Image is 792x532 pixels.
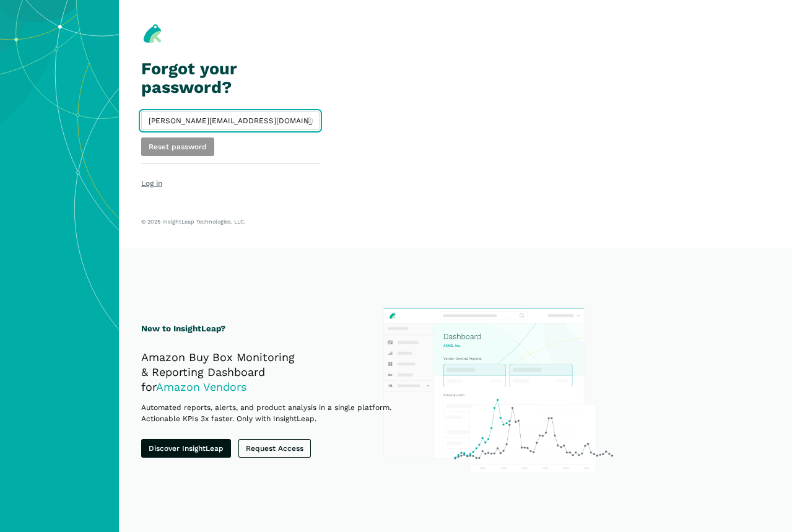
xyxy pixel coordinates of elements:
a: Request Access [238,439,311,458]
a: Discover InsightLeap [141,439,231,458]
p: © 2025 InsightLeap Technologies, LLC. [141,218,770,225]
p: Automated reports, alerts, and product analysis in a single platform. Actionable KPIs 3x faster. ... [141,402,423,424]
input: admin@insightleap.com [141,111,320,130]
img: InsightLeap Product [379,303,617,477]
h2: Amazon Buy Box Monitoring & Reporting Dashboard for [141,350,423,395]
a: Log in [141,179,162,188]
span: Amazon Vendors [156,380,246,393]
h1: Forgot your password? [141,59,320,97]
h1: New to InsightLeap? [141,322,423,335]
